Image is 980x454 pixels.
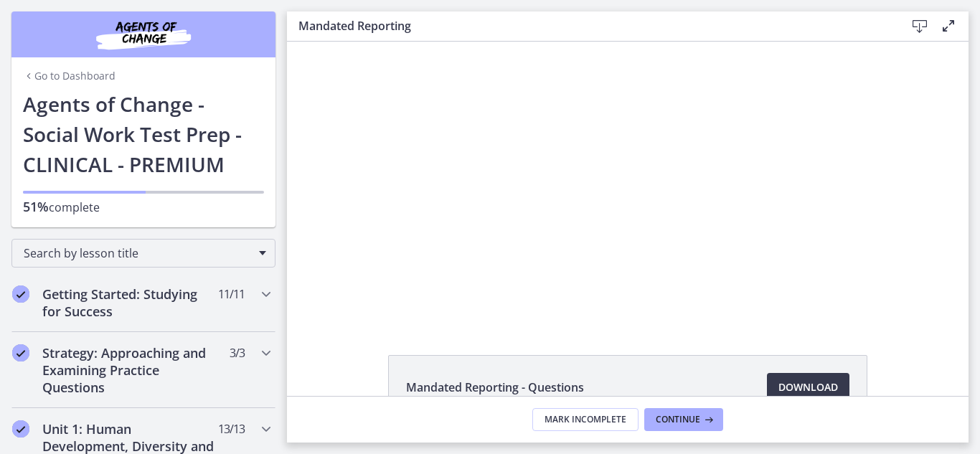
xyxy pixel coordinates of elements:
span: Download [778,379,838,396]
iframe: Video Lesson [287,42,969,322]
img: Agents of Change [57,17,230,52]
p: complete [23,198,264,216]
h2: Getting Started: Studying for Success [42,285,217,320]
button: Mark Incomplete [532,408,639,431]
span: Search by lesson title [24,245,252,261]
span: Continue [656,414,700,425]
i: Completed [12,344,29,361]
button: Continue [644,408,723,431]
i: Completed [12,420,29,438]
a: Go to Dashboard [23,69,116,83]
span: 3 / 3 [230,344,245,361]
h2: Strategy: Approaching and Examining Practice Questions [42,344,217,396]
h3: Mandated Reporting [298,17,882,34]
span: 13 / 13 [218,420,245,438]
span: Mandated Reporting - Questions [406,379,584,396]
i: Completed [12,285,29,303]
span: 11 / 11 [218,285,245,303]
span: Mark Incomplete [545,414,626,425]
h1: Agents of Change - Social Work Test Prep - CLINICAL - PREMIUM [23,89,264,179]
div: Search by lesson title [11,239,275,268]
a: Download [767,373,849,402]
span: 51% [23,198,49,215]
